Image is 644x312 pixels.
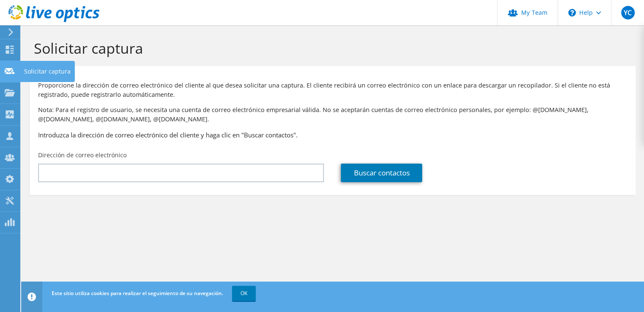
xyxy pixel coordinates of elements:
div: Solicitar captura [20,61,75,82]
label: Dirección de correo electrónico [38,151,127,159]
p: Nota: Para el registro de usuario, se necesita una cuenta de correo electrónico empresarial válid... [38,105,627,124]
h3: Introduzca la dirección de correo electrónico del cliente y haga clic en "Buscar contactos". [38,130,627,140]
a: OK [232,286,256,301]
svg: \n [568,9,576,16]
span: YC [621,6,635,19]
span: Este sitio utiliza cookies para realizar el seguimiento de su navegación. [52,290,223,297]
a: Buscar contactos [341,164,422,182]
h1: Solicitar captura [34,39,627,57]
p: Proporcione la dirección de correo electrónico del cliente al que desea solicitar una captura. El... [38,81,627,99]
